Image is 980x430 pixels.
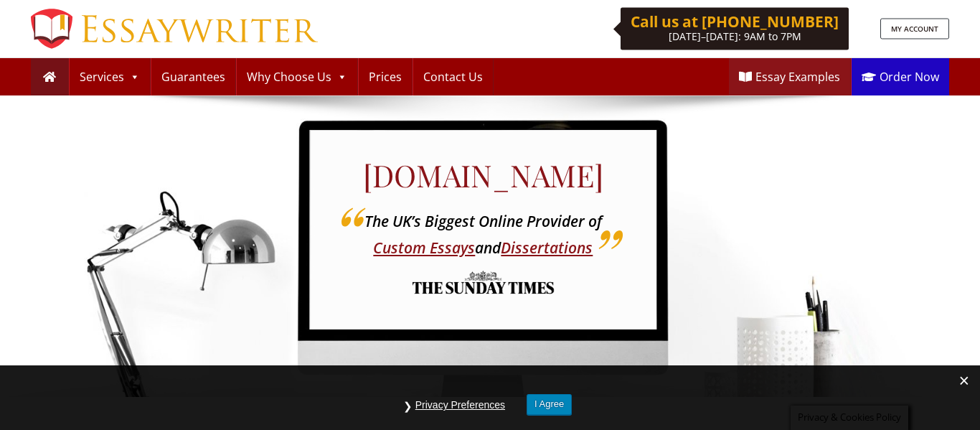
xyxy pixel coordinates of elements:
button: I Agree [527,394,572,415]
i: The UK’s Biggest Online Provider of and [364,211,602,258]
a: Essay Examples [729,58,850,95]
b: Call us at [PHONE_NUMBER] [631,11,839,32]
a: Custom Essays [373,238,475,258]
a: MY ACCOUNT [880,19,949,39]
span: [DATE]–[DATE]: 9AM to 7PM [669,29,801,43]
h1: [DOMAIN_NAME] [363,157,603,193]
a: Order Now [852,58,949,95]
a: Why Choose Us [237,58,357,95]
a: Dissertations [501,238,593,258]
a: Guarantees [151,58,235,95]
button: Privacy Preferences [408,394,512,416]
a: Prices [359,58,412,95]
a: Contact Us [413,58,493,95]
a: Services [70,58,150,95]
img: the sunday times [411,262,555,302]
